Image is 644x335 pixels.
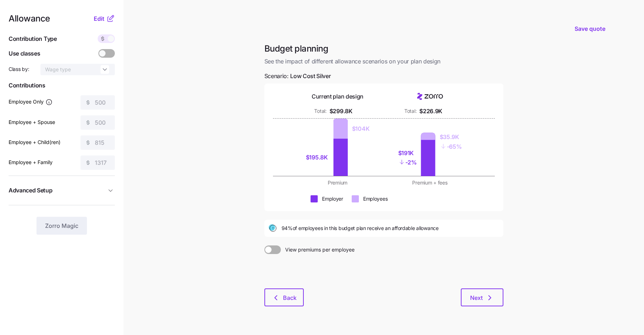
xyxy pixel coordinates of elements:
span: Next [470,293,483,302]
h1: Budget planning [264,43,503,54]
span: Zorro Magic [45,221,78,230]
div: Premium + fees [388,179,472,186]
span: Back [283,293,297,302]
span: Class by: [9,66,29,73]
span: Scenario: [264,72,331,81]
label: Employee Only [9,98,53,106]
div: Employer [322,195,343,202]
div: Premium [296,179,380,186]
div: $104K [352,124,369,133]
button: Next [461,288,503,306]
span: Contributions [9,81,115,90]
div: Total: [314,107,326,115]
button: Edit [94,14,106,23]
div: Employees [363,195,387,202]
span: View premiums per employee [281,245,355,254]
span: Allowance [9,14,50,23]
button: Zorro Magic [36,217,87,235]
div: $195.8K [306,153,329,162]
span: Save quote [575,24,605,33]
div: $299.8K [330,107,352,116]
span: Use classes [9,49,40,58]
div: $191K [398,149,417,158]
label: Employee + Family [9,158,53,166]
span: Contribution Type [9,34,57,43]
button: Save quote [569,19,611,39]
div: $35.9K [440,133,462,142]
span: Edit [94,14,104,23]
div: Total: [404,107,416,115]
button: Back [264,288,304,306]
span: See the impact of different allowance scenarios on your plan design [264,57,503,66]
span: Advanced Setup [9,186,53,195]
span: 94% of employees in this budget plan receive an affordable allowance [282,225,439,232]
button: Advanced Setup [9,182,115,199]
label: Employee + Child(ren) [9,138,60,146]
div: - 2% [398,157,417,167]
span: Low Cost Silver [290,72,331,81]
label: Employee + Spouse [9,118,55,126]
div: $226.9K [419,107,442,116]
div: Current plan design [312,92,364,101]
div: - 65% [440,142,462,151]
